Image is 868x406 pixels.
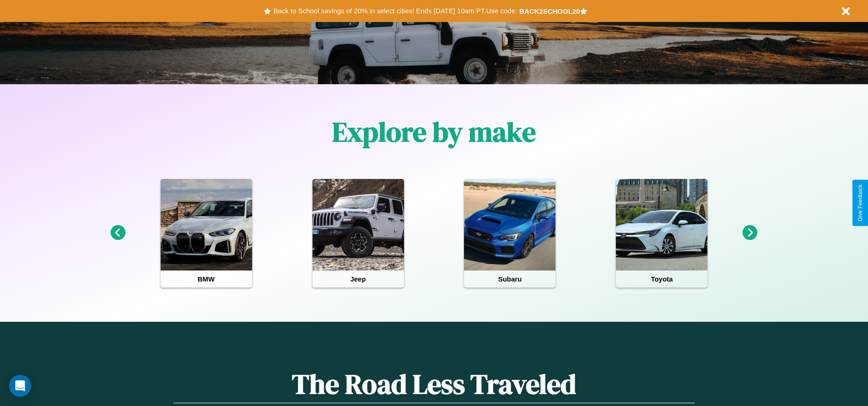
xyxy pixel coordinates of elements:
[313,271,404,287] h4: Jeep
[464,271,555,287] h4: Subaru
[616,271,707,287] h4: Toyota
[271,5,519,17] button: Back to School savings of 20% in select cities! Ends [DATE] 10am PT.Use code:
[161,271,252,287] h4: BMW
[332,113,536,151] h1: Explore by make
[173,365,694,403] h1: The Road Less Traveled
[9,375,31,397] div: Open Intercom Messenger
[519,7,580,15] b: BACK2SCHOOL20
[857,184,863,222] div: Give Feedback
